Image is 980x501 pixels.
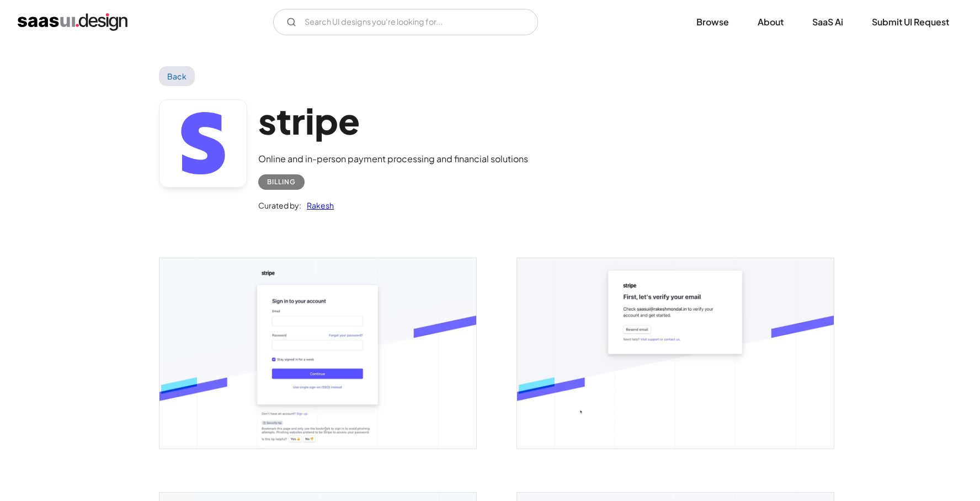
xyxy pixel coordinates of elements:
[799,10,856,34] a: SaaS Ai
[18,13,127,31] a: home
[273,9,538,35] input: Search UI designs you're looking for...
[859,10,962,34] a: Submit UI Request
[744,10,797,34] a: About
[301,199,334,212] a: Rakesh
[258,99,528,142] h1: stripe
[267,175,296,189] div: Billing
[258,199,301,212] div: Curated by:
[683,10,742,34] a: Browse
[159,258,476,448] img: 6629df5686f2cb267eb03ba8_Sign%20In.jpg
[159,258,476,448] a: open lightbox
[258,152,528,166] div: Online and in-person payment processing and financial solutions
[517,258,834,448] img: 6629df56bdc74e5f13034ab4_Email%20Verifications.jpg
[517,258,834,448] a: open lightbox
[273,9,538,35] form: Email Form
[159,66,195,86] a: Back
